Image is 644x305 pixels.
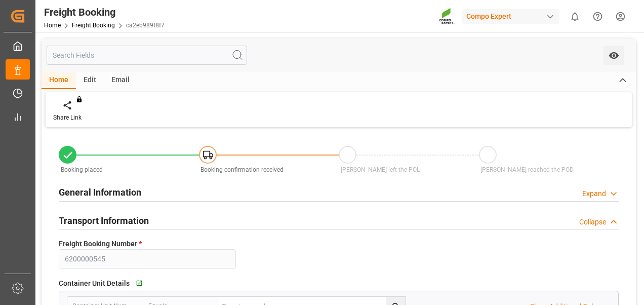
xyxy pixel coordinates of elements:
[586,5,609,28] button: Help Center
[582,188,606,199] div: Expand
[462,7,563,26] button: Compo Expert
[439,8,455,25] img: Screenshot%202023-09-29%20at%2010.02.21.png_1712312052.png
[341,166,420,173] span: [PERSON_NAME] left the POL
[59,214,149,227] h2: Transport Information
[59,278,130,289] span: Container Unit Details
[44,22,61,29] a: Home
[44,5,165,20] div: Freight Booking
[603,46,624,65] button: open menu
[579,217,606,227] div: Collapse
[200,166,284,173] span: Booking confirmation received
[563,5,586,28] button: show 0 new notifications
[61,166,103,173] span: Booking placed
[480,166,574,173] span: [PERSON_NAME] reached the POD
[42,72,76,89] div: Home
[76,72,104,89] div: Edit
[47,46,247,65] input: Search Fields
[72,22,115,29] a: Freight Booking
[59,185,141,199] h2: General Information
[59,239,142,249] span: Freight Booking Number
[104,72,137,89] div: Email
[462,9,559,24] div: Compo Expert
